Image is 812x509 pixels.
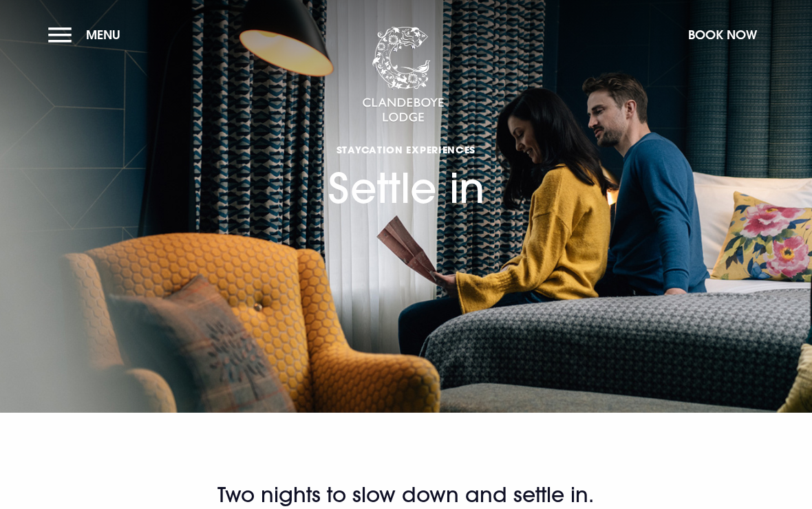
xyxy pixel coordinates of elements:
[48,20,127,50] button: Menu
[362,27,445,123] img: Clandeboye Lodge
[83,481,729,509] h2: Two nights to slow down and settle in.
[681,20,764,50] button: Book Now
[86,27,120,43] span: Menu
[328,80,484,213] h1: Settle in
[328,143,484,156] span: Staycation Experiences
